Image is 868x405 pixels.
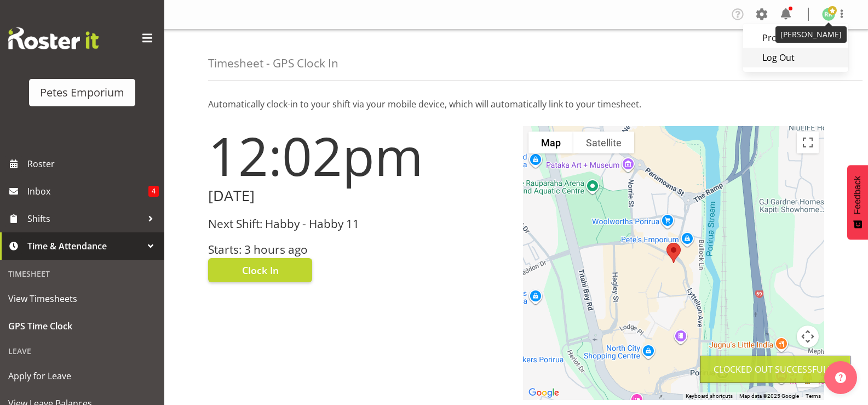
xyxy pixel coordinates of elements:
span: Feedback [853,176,863,214]
button: Feedback - Show survey [847,165,868,239]
a: Terms (opens in new tab) [806,393,821,399]
h4: Timesheet - GPS Clock In [208,57,338,70]
a: Profile [743,28,848,48]
button: Clock In [208,258,312,282]
a: Apply for Leave [3,362,162,390]
img: help-xxl-2.png [835,372,846,383]
div: Clocked out Successfully [714,363,837,376]
button: Toggle fullscreen view [797,132,819,153]
button: Map camera controls [797,326,819,347]
span: Shifts [27,210,142,227]
button: Show street map [528,132,573,153]
span: Clock In [242,263,279,277]
a: View Timesheets [3,285,162,312]
span: Apply for Leave [8,368,156,384]
p: Automatically clock-in to your shift via your mobile device, which will automatically link to you... [208,98,824,111]
h2: [DATE] [208,187,510,204]
button: Show satellite imagery [573,132,634,153]
span: Roster [27,156,159,172]
img: ruth-robertson-taylor722.jpg [822,8,835,21]
h3: Next Shift: Habby - Habby 11 [208,218,510,230]
img: Rosterit website logo [8,27,99,49]
span: GPS Time Clock [8,318,156,334]
div: Petes Emporium [40,84,124,101]
span: Inbox [27,183,148,199]
button: Keyboard shortcuts [686,392,733,400]
span: Time & Attendance [27,238,142,254]
div: Timesheet [3,263,162,285]
span: 4 [148,186,159,197]
h3: Starts: 3 hours ago [208,243,510,256]
img: Google [526,386,562,400]
h1: 12:02pm [208,126,510,185]
div: Leave [3,340,162,362]
a: Log Out [743,48,848,67]
a: Open this area in Google Maps (opens a new window) [526,386,562,400]
a: GPS Time Clock [3,312,162,340]
span: View Timesheets [8,290,156,307]
span: Map data ©2025 Google [739,393,799,399]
